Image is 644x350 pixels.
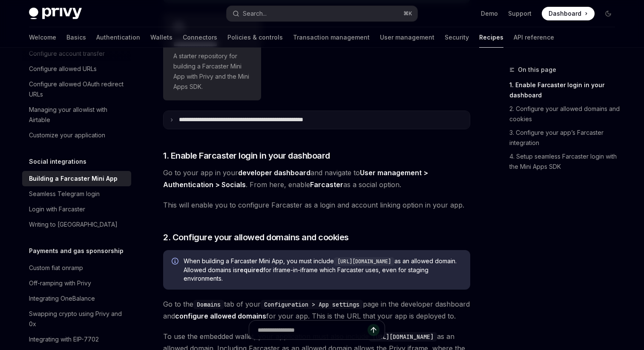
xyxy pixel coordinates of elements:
span: On this page [518,65,556,75]
div: Configure allowed URLs [29,64,97,74]
code: [URL][DOMAIN_NAME] [334,257,394,266]
a: developer dashboard [238,168,310,177]
svg: Info [172,258,180,266]
div: Writing to [GEOGRAPHIC_DATA] [29,219,118,230]
div: Building a Farcaster Mini App [29,174,118,184]
a: Connectors [183,27,217,48]
a: Off-ramping with Privy [22,276,131,291]
a: Integrating with EIP-7702 [22,332,131,347]
a: **** **** **** **A starter repository for building a Farcaster Mini App with Privy and the Mini A... [163,14,261,100]
div: Configure allowed OAuth redirect URLs [29,79,126,100]
a: Transaction management [293,27,370,48]
button: Open search [227,6,417,21]
div: Managing your allowlist with Airtable [29,105,126,125]
a: Authentication [96,27,140,48]
code: Domains [193,300,224,309]
span: 1. Enable Farcaster login in your dashboard [163,150,330,162]
a: 2. Configure your allowed domains and cookies [509,102,622,126]
a: Customize your application [22,128,131,143]
a: configure allowed domains [175,312,266,321]
div: Swapping crypto using Privy and 0x [29,309,126,329]
a: Swapping crypto using Privy and 0x [22,306,131,332]
a: Policies & controls [227,27,283,48]
a: Writing to [GEOGRAPHIC_DATA] [22,217,131,232]
strong: User management > Authentication > Socials [163,168,428,189]
a: 4. Setup seamless Farcaster login with the Mini Apps SDK [509,150,622,174]
a: Support [508,9,532,18]
span: A starter repository for building a Farcaster Mini App with Privy and the Mini Apps SDK. [173,51,251,92]
a: Recipes [479,27,503,48]
strong: required [237,266,263,273]
div: Customize your application [29,130,105,140]
button: Toggle dark mode [601,7,615,20]
a: Basics [66,27,86,48]
a: Wallets [150,27,172,48]
h5: Payments and gas sponsorship [29,246,124,256]
a: Custom fiat onramp [22,260,131,276]
a: Security [445,27,469,48]
span: ⌘ K [403,10,412,17]
div: Search... [243,9,267,19]
h5: Social integrations [29,157,86,167]
img: dark logo [29,8,82,20]
span: When building a Farcaster Mini App, you must include as an allowed domain. Allowed domains is for... [184,257,462,283]
div: Seamless Telegram login [29,189,100,199]
span: This will enable you to configure Farcaster as a login and account linking option in your app. [163,199,470,211]
a: Integrating OneBalance [22,291,131,306]
span: 2. Configure your allowed domains and cookies [163,231,349,243]
a: Dashboard [542,7,595,20]
div: Off-ramping with Privy [29,278,91,288]
a: Login with Farcaster [22,202,131,217]
a: Configure allowed OAuth redirect URLs [22,77,131,102]
a: Seamless Telegram login [22,186,131,202]
a: Demo [481,9,498,18]
span: Go to your app in your and navigate to . From here, enable as a social option. [163,167,470,191]
a: Building a Farcaster Mini App [22,171,131,186]
div: Login with Farcaster [29,204,85,214]
a: User management [380,27,434,48]
a: Configure allowed URLs [22,61,131,77]
code: Configuration > App settings [261,300,363,309]
span: Go to the tab of your page in the developer dashboard and for your app. This is the URL that your... [163,298,470,322]
div: Integrating OneBalance [29,293,95,304]
span: Dashboard [549,9,581,18]
a: API reference [514,27,554,48]
a: Managing your allowlist with Airtable [22,102,131,128]
a: Welcome [29,27,56,48]
a: 3. Configure your app’s Farcaster integration [509,126,622,150]
a: 1. Enable Farcaster login in your dashboard [509,78,622,102]
div: Custom fiat onramp [29,263,83,273]
input: Ask a question... [258,321,368,339]
strong: Farcaster [310,180,343,189]
button: Send message [368,324,379,336]
div: Integrating with EIP-7702 [29,334,99,344]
